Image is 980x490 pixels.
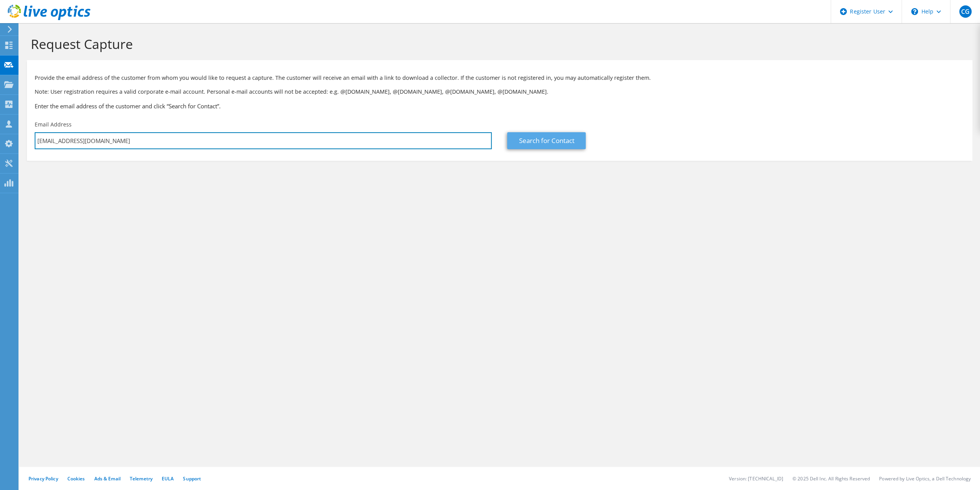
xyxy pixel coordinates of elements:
[183,475,201,482] a: Support
[35,74,965,82] p: Provide the email address of the customer from whom you would like to request a capture. The cust...
[35,88,965,96] p: Note: User registration requires a valid corporate e-mail account. Personal e-mail accounts will ...
[35,121,72,128] label: Email Address
[879,475,971,482] li: Powered by Live Optics, a Dell Technology
[792,475,870,482] li: © 2025 Dell Inc. All Rights Reserved
[94,475,121,482] a: Ads & Email
[28,475,58,482] a: Privacy Policy
[162,475,174,482] a: EULA
[31,36,965,52] h1: Request Capture
[911,8,918,15] svg: \n
[729,475,783,482] li: Version: [TECHNICAL_ID]
[959,5,972,18] span: CG
[130,475,152,482] a: Telemetry
[67,475,85,482] a: Cookies
[35,102,965,110] h3: Enter the email address of the customer and click “Search for Contact”.
[507,132,586,149] a: Search for Contact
